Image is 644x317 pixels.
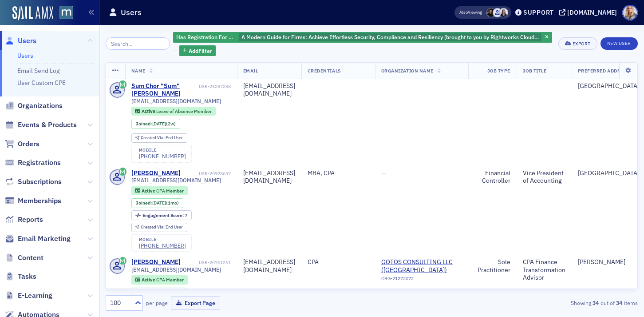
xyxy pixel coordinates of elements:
[601,37,638,50] a: New User
[243,258,295,274] div: [EMAIL_ADDRESS][DOMAIN_NAME]
[381,276,462,285] div: ORG-21272072
[381,82,386,90] span: —
[487,68,510,74] span: Job Type
[18,215,43,225] span: Reports
[5,215,43,225] a: Reports
[5,253,43,263] a: Content
[171,296,220,310] button: Export Page
[18,196,61,206] span: Memberships
[459,9,468,15] div: Also
[5,196,61,206] a: Memberships
[179,45,216,56] button: AddFilter
[131,169,181,177] div: [PERSON_NAME]
[17,67,59,75] a: Email Send Log
[5,36,36,46] a: Users
[17,52,33,60] a: Users
[381,169,386,177] span: —
[131,107,216,116] div: Active: Active: Leave of Absence Member
[5,177,62,187] a: Subscriptions
[141,225,183,230] div: End User
[152,121,176,127] div: (2w)
[135,121,152,127] span: Joined :
[131,198,183,208] div: Joined: 2025-08-11 00:00:00
[59,6,73,20] img: SailAMX
[176,33,248,40] span: Has Registration For Product
[523,258,565,282] div: CPA Finance Transformation Advisor
[5,234,71,244] a: Email Marketing
[131,98,221,104] span: [EMAIL_ADDRESS][DOMAIN_NAME]
[156,108,212,114] span: Leave of Absence Member
[243,68,258,74] span: Email
[152,200,179,206] div: (1mo)
[135,277,183,283] a: Active CPA Member
[189,47,212,55] span: Add Filter
[523,8,554,16] div: Support
[138,148,186,153] div: mobile
[182,171,231,177] div: USR-20928657
[131,223,187,232] div: Created Via: End User
[138,242,186,249] a: [PHONE_NUMBER]
[131,133,187,143] div: Created Via: End User
[18,120,77,130] span: Events & Products
[523,82,528,90] span: —
[131,68,146,74] span: Name
[578,68,642,74] span: Preferred Address City
[5,120,77,130] a: Events & Products
[459,9,482,16] span: Viewing
[523,169,565,185] div: Vice President of Accounting
[135,200,152,206] span: Joined :
[506,82,510,90] span: —
[142,212,185,218] span: Engagement Score :
[615,299,624,307] strong: 34
[156,277,184,283] span: CPA Member
[493,8,502,17] span: Justin Chase
[523,68,547,74] span: Job Title
[308,68,341,74] span: Credentials
[18,158,61,168] span: Registrations
[173,32,552,43] div: A Modern Guide for Firms: Achieve Effortless Security, Compliance and Resiliency (brought to you ...
[131,210,192,220] div: Engagement Score: 7
[18,101,63,111] span: Organizations
[5,139,40,149] a: Orders
[578,169,642,177] div: [GEOGRAPHIC_DATA]
[558,37,597,50] button: Export
[131,186,188,195] div: Active: Active: CPA Member
[18,253,43,263] span: Content
[131,82,198,98] a: Sum Chor "Sum" [PERSON_NAME]
[5,291,52,301] a: E-Learning
[18,36,36,46] span: Users
[138,153,186,160] a: [PHONE_NUMBER]
[146,299,168,307] label: per page
[141,224,166,230] span: Created Via :
[106,37,170,50] input: Search…
[243,169,295,185] div: [EMAIL_ADDRESS][DOMAIN_NAME]
[308,82,312,90] span: —
[241,33,539,47] span: A Modern Guide for Firms: Achieve Effortless Security, Compliance and Resiliency (brought to you ...
[12,6,53,20] img: SailAMX
[131,266,221,273] span: [EMAIL_ADDRESS][DOMAIN_NAME]
[141,136,183,140] div: End User
[142,108,156,114] span: Active
[559,9,620,16] button: [DOMAIN_NAME]
[474,258,510,274] div: Sole Practitioner
[243,82,295,98] div: [EMAIL_ADDRESS][DOMAIN_NAME]
[182,260,231,265] div: USR-20761261
[131,177,221,184] span: [EMAIL_ADDRESS][DOMAIN_NAME]
[5,272,36,281] a: Tasks
[135,188,183,193] a: Active CPA Member
[131,119,180,128] div: Joined: 2025-08-28 00:00:00
[308,169,369,177] div: MBA, CPA
[152,120,166,127] span: [DATE]
[18,234,71,244] span: Email Marketing
[135,108,211,114] a: Active Leave of Absence Member
[18,177,62,187] span: Subscriptions
[131,258,181,266] a: [PERSON_NAME]
[131,275,188,284] div: Active: Active: CPA Member
[474,169,510,185] div: Financial Controller
[18,272,36,281] span: Tasks
[499,8,508,17] span: Kelly Brown
[141,135,166,140] span: Created Via :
